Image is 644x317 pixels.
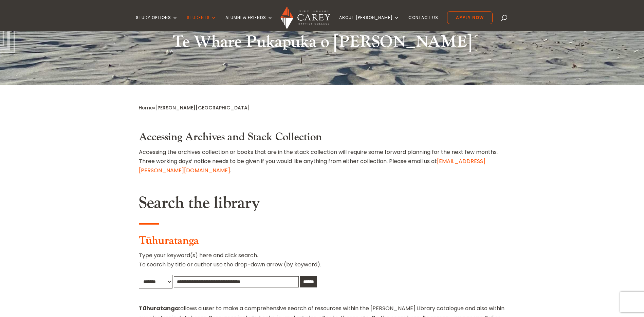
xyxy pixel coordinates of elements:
h2: Search the library [139,193,505,216]
h3: Accessing Archives and Stack Collection [139,131,505,147]
a: Contact Us [408,15,438,31]
img: Carey Baptist College [280,6,330,29]
strong: Tūhuratanga: [139,304,180,312]
a: Apply Now [447,11,493,24]
span: [PERSON_NAME][GEOGRAPHIC_DATA] [155,104,250,111]
span: » [139,104,250,111]
p: Type your keyword(s) here and click search. To search by title or author use the drop-down arrow ... [139,251,505,275]
a: Study Options [136,15,178,31]
p: Accessing the archives collection or books that are in the stack collection will require some for... [139,147,505,175]
a: About [PERSON_NAME] [339,15,400,31]
a: Students [187,15,217,31]
h2: Te Whare Pukapuka o [PERSON_NAME] [139,32,505,55]
h3: Tūhuratanga [139,234,505,251]
a: Alumni & Friends [225,15,273,31]
a: Home [139,104,153,111]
